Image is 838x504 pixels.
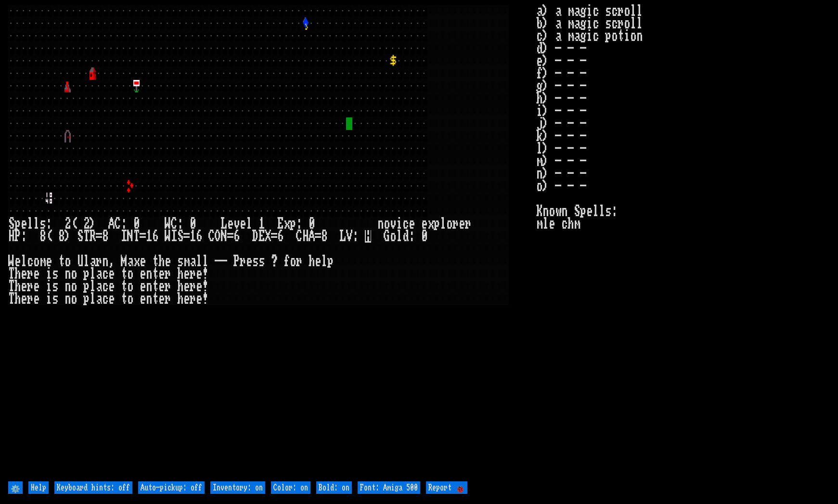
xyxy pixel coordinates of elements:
[90,255,96,268] div: a
[127,293,133,305] div: o
[340,230,346,243] div: L
[196,230,202,243] div: 6
[421,218,427,230] div: e
[202,293,208,305] div: !
[427,218,434,230] div: x
[21,255,27,268] div: l
[27,280,33,293] div: r
[96,280,102,293] div: a
[271,255,277,268] div: ?
[440,218,446,230] div: l
[46,280,52,293] div: i
[102,268,108,280] div: c
[321,255,327,268] div: l
[83,268,90,280] div: p
[190,268,196,280] div: r
[8,481,23,494] input: ⚙️
[384,230,390,243] div: G
[202,255,208,268] div: l
[8,268,14,280] div: T
[390,230,396,243] div: o
[246,218,252,230] div: l
[221,218,227,230] div: L
[402,230,409,243] div: d
[8,255,14,268] div: W
[96,255,102,268] div: r
[183,255,190,268] div: m
[396,218,402,230] div: i
[8,218,14,230] div: S
[183,280,190,293] div: e
[284,255,290,268] div: f
[146,268,152,280] div: n
[133,218,140,230] div: 0
[127,280,133,293] div: o
[302,230,309,243] div: H
[64,268,71,280] div: n
[315,230,321,243] div: =
[108,280,115,293] div: e
[177,280,183,293] div: h
[316,481,352,494] input: Bold: on
[14,255,21,268] div: e
[46,255,52,268] div: e
[108,293,115,305] div: e
[296,255,302,268] div: r
[171,218,177,230] div: C
[140,293,146,305] div: e
[290,218,296,230] div: p
[33,293,39,305] div: e
[190,280,196,293] div: r
[54,481,132,494] input: Keyboard hints: off
[434,218,440,230] div: p
[21,218,27,230] div: e
[28,481,49,494] input: Help
[27,255,33,268] div: c
[409,230,415,243] div: :
[14,218,21,230] div: p
[365,230,371,243] mark: H
[210,481,265,494] input: Inventory: on
[252,230,258,243] div: D
[133,230,140,243] div: T
[190,230,196,243] div: 1
[83,230,90,243] div: T
[196,268,202,280] div: e
[27,268,33,280] div: r
[196,280,202,293] div: e
[271,230,277,243] div: =
[27,218,33,230] div: l
[58,230,64,243] div: 8
[64,280,71,293] div: n
[215,255,221,268] div: -
[277,218,284,230] div: E
[190,255,196,268] div: a
[102,230,108,243] div: 8
[71,293,77,305] div: o
[296,230,302,243] div: C
[309,218,315,230] div: 0
[121,293,127,305] div: t
[158,255,165,268] div: h
[271,481,310,494] input: Color: on
[14,293,21,305] div: h
[258,230,265,243] div: E
[108,218,115,230] div: A
[165,218,171,230] div: W
[64,293,71,305] div: n
[402,218,409,230] div: c
[146,293,152,305] div: n
[202,268,208,280] div: !
[140,230,146,243] div: =
[177,255,183,268] div: s
[315,255,321,268] div: e
[183,293,190,305] div: e
[33,218,39,230] div: l
[140,255,146,268] div: e
[396,230,402,243] div: l
[127,255,133,268] div: a
[46,268,52,280] div: i
[165,280,171,293] div: r
[52,293,58,305] div: s
[14,280,21,293] div: h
